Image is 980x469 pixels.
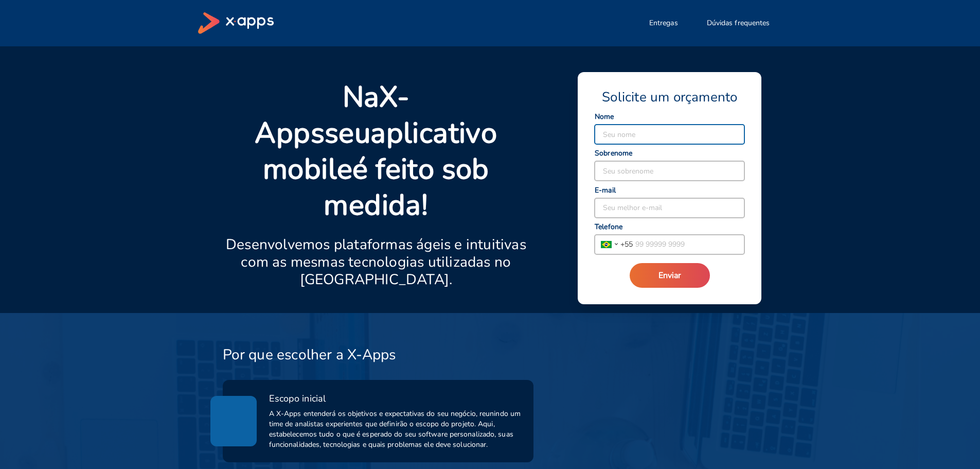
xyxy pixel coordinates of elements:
[223,346,396,363] h3: Por que escolher a X-Apps
[707,18,770,28] span: Dúvidas frequentes
[595,161,744,181] input: Seu sobrenome
[633,235,744,254] input: 99 99999 9999
[630,263,710,288] button: Enviar
[269,409,522,450] span: A X-Apps entenderá os objetivos e expectativas do seu negócio, reunindo um time de analistas expe...
[595,198,744,218] input: Seu melhor e-mail
[595,125,744,144] input: Seu nome
[263,113,497,189] strong: aplicativo mobile
[649,18,678,28] span: Entregas
[223,236,530,288] p: Desenvolvemos plataformas ágeis e intuitivas com as mesmas tecnologias utilizadas no [GEOGRAPHIC_...
[269,392,326,405] span: Escopo inicial
[637,13,690,33] button: Entregas
[602,89,737,106] span: Solicite um orçamento
[255,77,409,153] strong: X-Apps
[694,13,782,33] button: Dúvidas frequentes
[620,239,633,250] span: + 55
[223,79,530,223] p: Na seu é feito sob medida!
[658,270,681,281] span: Enviar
